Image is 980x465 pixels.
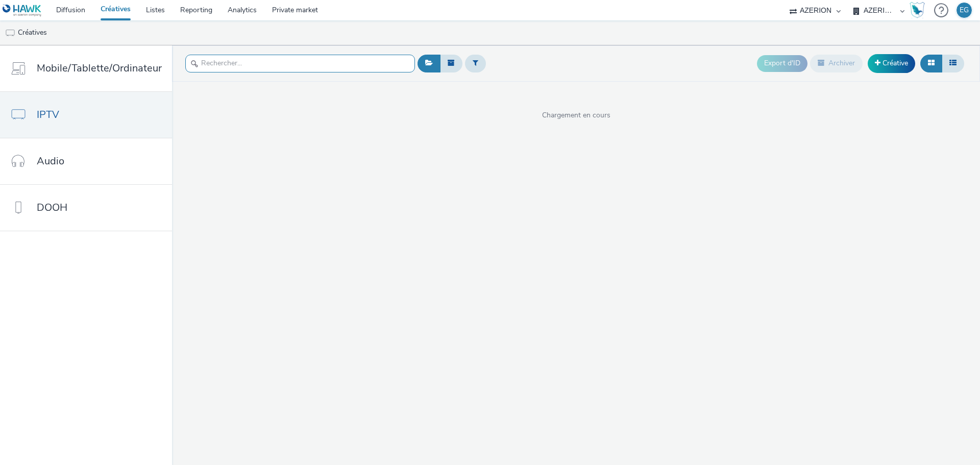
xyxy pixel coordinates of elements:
a: Hawk Academy [910,2,929,18]
span: IPTV [37,107,59,122]
span: DOOH [37,200,67,215]
span: Chargement en cours [172,110,980,120]
img: Hawk Academy [910,2,925,18]
button: Export d'ID [757,55,807,71]
input: Rechercher... [185,55,415,72]
span: Mobile/Tablette/Ordinateur [37,61,162,76]
img: undefined Logo [3,4,42,17]
img: tv [5,28,15,38]
div: EG [960,3,969,18]
button: Liste [942,55,964,72]
button: Grille [920,55,942,72]
a: Créative [868,54,915,72]
button: Archiver [810,55,863,72]
span: Audio [37,154,64,168]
